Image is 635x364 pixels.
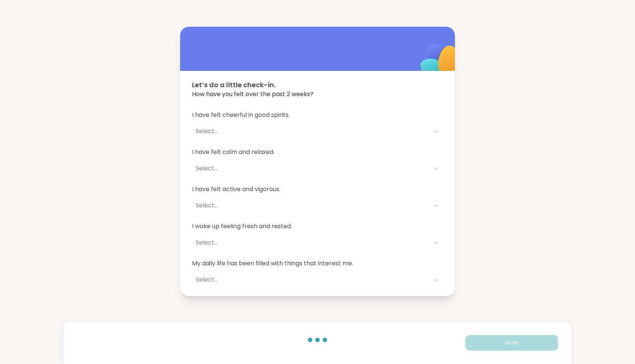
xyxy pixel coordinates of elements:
[192,90,443,99] span: How have you felt over the past 2 weeks?
[192,80,443,90] span: Let’s do a little check-in.
[192,259,443,268] span: My daily life has been filled with things that interest me.
[192,185,443,194] span: I have felt active and vigorous.
[196,238,426,247] div: Select...
[505,340,518,346] span: Finish
[196,275,426,284] div: Select...
[465,335,558,351] button: Finish
[196,127,426,136] div: Select...
[192,148,443,157] span: I have felt calm and relaxed.
[192,111,443,119] span: I have felt cheerful in good spirits.
[196,201,426,210] div: Select...
[403,24,477,98] img: ShareWell Logomark
[196,164,426,173] div: Select...
[192,222,443,231] span: I woke up feeling fresh and rested.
